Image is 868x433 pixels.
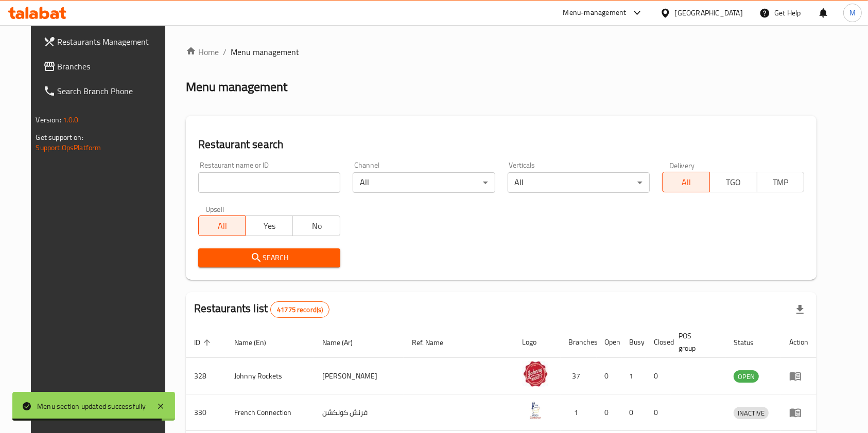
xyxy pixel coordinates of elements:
[186,46,219,58] a: Home
[35,29,176,54] a: Restaurants Management
[226,358,315,394] td: Johnny Rockets
[563,7,627,19] div: Menu-management
[714,175,753,190] span: TGO
[789,370,808,382] div: Menu
[231,46,299,58] span: Menu management
[789,406,808,419] div: Menu
[646,394,671,431] td: 0
[646,358,671,394] td: 0
[314,394,404,431] td: فرنش كونكشن
[250,219,289,233] span: Yes
[35,54,176,79] a: Branches
[761,175,801,190] span: TMP
[205,205,224,212] label: Upsell
[206,251,332,264] span: Search
[734,370,759,383] div: OPEN
[198,137,805,152] h2: Restaurant search
[849,7,856,19] span: M
[669,161,695,169] label: Delivery
[186,46,817,58] nav: breadcrumb
[757,172,805,192] button: TMP
[508,172,650,193] div: All
[198,215,246,236] button: All
[709,172,757,192] button: TGO
[523,398,548,423] img: French Connection
[36,131,83,144] span: Get support on:
[36,113,61,127] span: Version:
[36,141,101,154] a: Support.OpsPlatform
[226,394,315,431] td: French Connection
[734,407,769,419] span: INACTIVE
[523,361,548,387] img: Johnny Rockets
[186,394,226,431] td: 330
[788,297,812,322] div: Export file
[234,336,280,349] span: Name (En)
[297,219,336,233] span: No
[734,407,769,419] div: INACTIVE
[322,336,366,349] span: Name (Ar)
[58,35,168,48] span: Restaurants Management
[597,394,621,431] td: 0
[734,336,767,349] span: Status
[561,327,597,358] th: Branches
[203,219,242,233] span: All
[292,215,340,236] button: No
[194,301,330,318] h2: Restaurants list
[198,248,340,267] button: Search
[621,394,646,431] td: 0
[186,358,226,394] td: 328
[597,327,621,358] th: Open
[58,60,168,73] span: Branches
[194,336,214,349] span: ID
[245,215,293,236] button: Yes
[223,46,227,58] li: /
[35,79,176,103] a: Search Branch Phone
[58,85,168,97] span: Search Branch Phone
[667,175,706,190] span: All
[314,358,404,394] td: [PERSON_NAME]
[561,358,597,394] td: 37
[621,327,646,358] th: Busy
[270,301,329,318] div: Total records count
[186,79,287,95] h2: Menu management
[675,7,743,19] div: [GEOGRAPHIC_DATA]
[679,330,714,354] span: POS group
[412,336,457,349] span: Ref. Name
[63,113,79,127] span: 1.0.0
[514,327,561,358] th: Logo
[597,358,621,394] td: 0
[662,172,710,192] button: All
[353,172,495,193] div: All
[37,401,146,412] div: Menu section updated successfully
[781,327,817,358] th: Action
[621,358,646,394] td: 1
[646,327,671,358] th: Closed
[734,371,759,383] span: OPEN
[271,305,329,315] span: 41775 record(s)
[561,394,597,431] td: 1
[198,172,340,193] input: Search for restaurant name or ID..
